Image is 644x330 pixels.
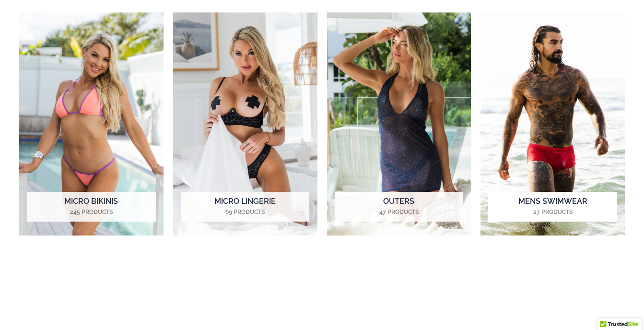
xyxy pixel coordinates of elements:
[480,12,625,236] img: Mens Swimwear
[27,208,155,216] mark: 245 Products
[181,208,309,216] mark: 69 Products
[181,192,309,222] h2: Micro Lingerie
[173,12,317,236] img: Micro Lingerie
[27,192,155,222] h2: Micro Bikinis
[327,12,471,236] a: Visit product category Outers
[480,12,625,236] a: Visit product category Mens Swimwear
[335,192,463,222] h2: Outers
[335,208,463,216] mark: 47 Products
[488,208,617,216] mark: 27 Products
[173,12,317,236] a: Visit product category Micro Lingerie
[19,12,164,236] a: Visit product category Micro Bikinis
[19,12,164,236] img: Micro Bikinis
[327,12,471,236] img: Outers
[488,192,617,222] h2: Mens Swimwear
